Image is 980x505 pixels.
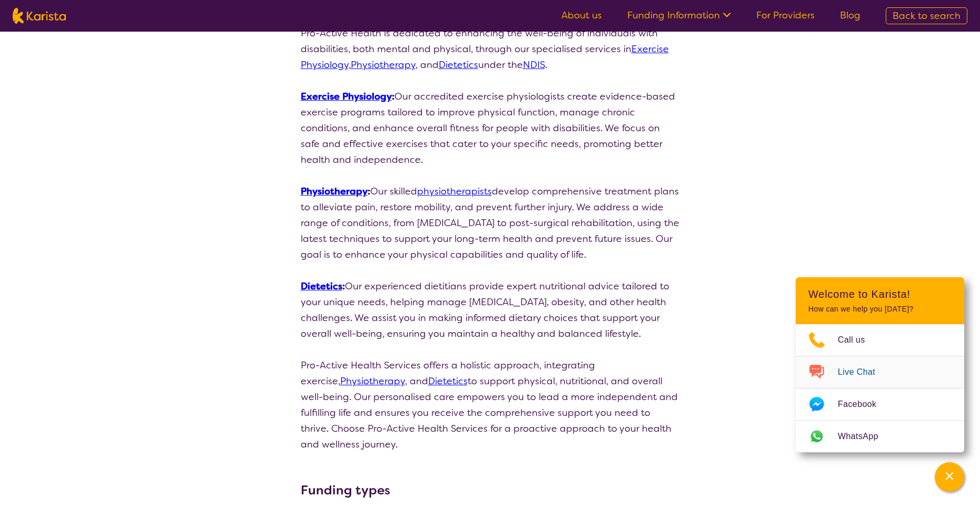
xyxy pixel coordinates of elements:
[301,280,345,293] strong: :
[796,421,964,452] a: Web link opens in a new tab.
[301,90,394,103] strong: :
[301,185,368,198] a: Physiotherapy
[301,280,342,293] a: Dietetics
[439,59,478,71] a: Dietetics
[796,277,964,452] div: Channel Menu
[838,332,878,348] span: Call us
[796,324,964,452] ul: Choose channel
[417,185,492,198] a: physiotherapists
[428,375,468,387] a: Dietetics
[301,185,370,198] strong: :
[935,462,964,492] button: Channel Menu
[838,396,889,412] span: Facebook
[840,9,860,22] a: Blog
[301,357,680,452] p: Pro-Active Health Services offers a holistic approach, integrating exercise, , and to support phy...
[340,375,405,387] a: Physiotherapy
[301,90,392,103] a: Exercise Physiology
[808,305,952,314] p: How can we help you [DATE]?
[893,9,961,22] span: Back to search
[523,59,545,71] a: NDIS
[886,7,967,24] a: Back to search
[301,481,680,500] h3: Funding types
[756,9,815,22] a: For Providers
[838,429,891,444] span: WhatsApp
[13,8,66,24] img: Karista logo
[301,278,680,342] p: Our experienced dietitians provide expert nutritional advice tailored to your unique needs, helpi...
[301,89,680,168] p: Our accredited exercise physiologists create evidence-based exercise programs tailored to improve...
[808,288,952,300] h2: Welcome to Karista!
[351,59,415,71] a: Physiotherapy
[838,364,888,380] span: Live Chat
[301,183,680,263] p: Our skilled develop comprehensive treatment plans to alleviate pain, restore mobility, and preven...
[561,9,602,22] a: About us
[301,25,680,73] p: Pro-Active Health is dedicated to enhancing the well-being of individuals with disabilities, both...
[627,9,731,22] a: Funding Information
